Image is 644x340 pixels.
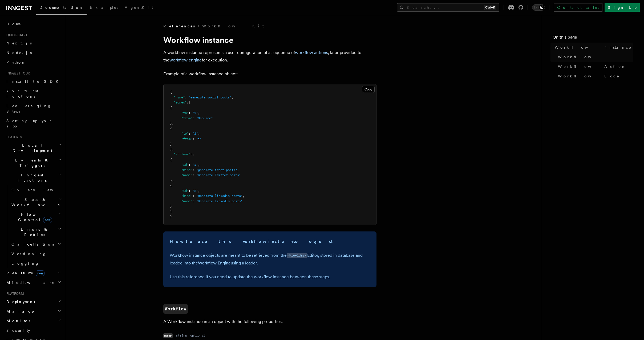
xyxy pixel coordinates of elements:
span: : [192,168,194,172]
span: Inngest tour [4,71,30,76]
a: Workflow [163,304,188,314]
span: , [172,147,174,151]
span: : [192,199,194,203]
span: Platform [4,292,24,296]
a: Workflow Kit [202,23,264,29]
h4: On this page [553,34,633,43]
span: } [170,142,172,146]
span: "kind" [181,194,192,198]
button: Cancellation [9,239,63,249]
span: , [237,168,239,172]
span: "Generate social posts" [189,96,232,99]
span: Setting up your app [6,119,52,128]
button: Events & Triggers [4,155,63,170]
a: WorkflowAction [556,62,633,71]
a: Next.js [4,38,63,48]
span: "to" [181,132,189,135]
button: Copy [362,86,375,93]
span: , [172,121,174,125]
a: Security [4,326,63,335]
span: Security [6,328,30,333]
p: Use this reference if you need to update the workflow instance between these steps. [170,273,370,281]
span: Examples [90,5,118,10]
span: new [36,270,44,276]
span: Documentation [39,5,83,10]
span: Features [4,135,22,139]
span: Home [6,21,21,27]
button: Inngest Functions [4,170,63,185]
span: Versioning [11,252,47,256]
code: <Provider> [287,253,307,258]
button: Errors & Retries [9,225,63,239]
span: Python [6,60,26,64]
span: , [172,179,174,182]
span: Quick start [4,33,27,37]
p: A workflow instance represents a user configuration of a sequence of , later provided to the for ... [163,49,376,64]
span: } [170,204,172,208]
span: "Generate LinkedIn posts" [196,199,243,203]
code: name [163,333,173,338]
p: Workflow instance objects are meant to be retrieved from the Editor, stored in database and loade... [170,252,370,267]
a: Node.js [4,48,63,57]
button: Monitor [4,316,63,326]
span: , [198,189,200,193]
span: "name" [174,96,185,99]
span: new [43,217,52,223]
span: Flow Control [9,212,59,222]
span: Inngest Functions [4,172,58,183]
span: [ [189,101,191,104]
span: : [192,173,194,177]
a: workflow engine [169,57,202,63]
a: Versioning [9,249,63,259]
a: Workflow instance [553,43,633,52]
button: Deployment [4,297,63,306]
span: : [189,163,191,167]
span: Workflow [558,54,604,60]
a: Contact sales [554,3,602,12]
span: , [243,194,245,198]
dd: string [176,333,187,338]
span: Next.js [6,41,32,45]
span: Node.js [6,51,32,55]
span: , [198,111,200,115]
strong: How to use the workflow instance object [170,239,335,244]
span: , [198,132,200,135]
span: "2" [192,132,198,135]
span: "generate_linkedin_posts" [196,194,243,198]
span: : [185,96,187,99]
span: { [170,90,172,94]
span: : [187,101,189,104]
span: } [170,179,172,182]
button: Realtimenew [4,268,63,278]
span: "name" [181,199,192,203]
span: WorkflowAction [558,64,626,69]
span: Local Development [4,143,58,153]
a: WorkflowEdge [556,71,633,81]
a: Overview [9,185,63,195]
span: Events & Triggers [4,157,58,168]
span: } [170,121,172,125]
kbd: Ctrl+K [484,5,496,10]
span: : [192,194,194,198]
button: Flow Controlnew [9,210,63,225]
span: , [232,96,233,99]
span: { [170,184,172,187]
span: Manage [4,309,34,314]
div: Inngest Functions [4,185,63,268]
a: Logging [9,259,63,268]
span: Leveraging Steps [6,104,51,113]
a: Workflow [556,52,633,62]
span: : [189,189,191,193]
a: Your first Functions [4,86,63,101]
span: ] [170,147,172,151]
span: Cancellation [9,242,55,247]
a: Documentation [36,2,87,15]
span: AgentKit [125,5,153,10]
button: Middleware [4,278,63,287]
a: Python [4,57,63,67]
span: "from" [181,137,192,141]
span: WorkflowEdge [558,73,619,79]
h1: Workflow instance [163,35,376,45]
span: "$source" [196,116,213,120]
